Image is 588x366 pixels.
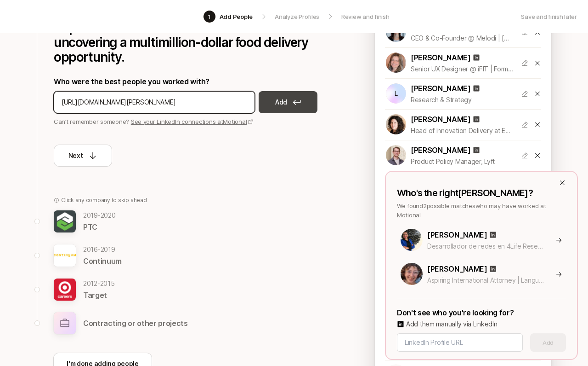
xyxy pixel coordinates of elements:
[386,145,406,165] img: 1736215150948
[83,244,122,255] p: 2016 - 2019
[411,144,471,156] p: [PERSON_NAME]
[83,278,115,289] p: 2012 - 2015
[521,12,577,21] a: Save and finish later
[411,82,471,94] p: [PERSON_NAME]
[54,312,76,334] img: other-company-logo.svg
[131,118,254,125] a: See your LinkedIn connections atMotional
[405,337,515,348] input: LinkedIn Profile URL
[427,275,545,286] p: Aspiring International Attorney | Language & Culture Enthusiast
[411,94,514,105] p: Research & Strategy
[397,186,566,199] p: Who's the right [PERSON_NAME] ?
[259,91,317,113] button: Add
[401,263,423,285] img: 1752013897287
[341,12,390,21] p: Review and finish
[427,263,487,275] p: [PERSON_NAME]
[83,221,116,233] p: PTC
[61,196,147,204] p: Click any company to skip ahead
[411,156,514,167] p: Product Policy Manager, Lyft
[411,64,514,75] p: Senior UX Designer @ iFIT | Former iRobot, Motional | Connected Devices & Robotics
[406,319,498,330] p: Add them manually via LinkedIn
[208,12,211,21] p: 1
[54,210,76,232] img: 61ed22fa_c327_441d_8238_e01cbb878755.jpg
[54,279,76,301] img: 139adfbc_89b5_47b8_b9fa_c525ef003a5f.jpg
[83,255,122,267] p: Continuum
[54,244,76,267] img: 7435b6e3_c2e5_4d2f_b79d_332c1e787e43.jpg
[62,97,247,108] input: Add their name
[386,52,406,73] img: 1718281158516
[397,307,566,319] p: Don't see who you're looking for?
[83,210,116,221] p: 2019 - 2020
[411,33,514,44] p: CEO & Co-Founder @ Melodi | [GEOGRAPHIC_DATA] | Essential customer insights for AI agents
[68,150,83,161] p: Next
[427,229,487,241] p: [PERSON_NAME]
[427,241,545,252] p: Desarrollador de redes en 4Life Research
[395,90,398,97] p: L
[275,12,319,21] p: Analyze Profiles
[386,114,406,134] img: 1516257517190
[83,289,115,301] p: Target
[83,317,188,329] p: Contracting or other projects
[411,113,471,125] p: [PERSON_NAME]
[220,12,253,21] p: Add People
[411,52,471,64] p: [PERSON_NAME]
[54,117,329,126] p: Can’t remember someone?
[54,76,329,87] p: Who were the best people you worked with?
[54,145,112,167] button: Next
[401,229,423,251] img: 1532286667056
[411,125,514,136] p: Head of Innovation Delivery at EPAM Continuum
[54,6,329,64] p: At Motional, you led product research, defining requirements for autonomous vehicles and uncoveri...
[275,97,287,108] p: Add
[397,201,566,220] p: We found 2 possible matches who may have worked at Motional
